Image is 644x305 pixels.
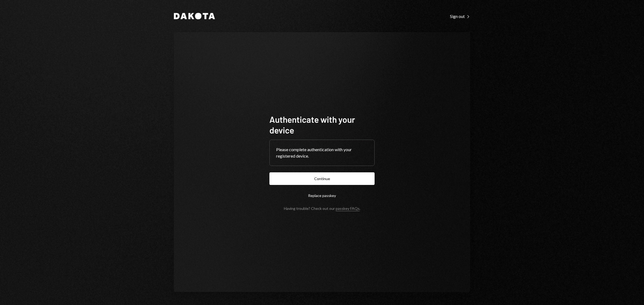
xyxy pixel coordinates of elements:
[284,206,360,211] div: Having trouble? Check out our .
[269,114,375,135] h1: Authenticate with your device
[450,14,470,19] div: Sign out
[269,189,375,202] button: Replace passkey
[450,13,470,19] a: Sign out
[269,172,375,185] button: Continue
[336,206,360,211] a: passkey FAQs
[276,146,368,159] div: Please complete authentication with your registered device.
